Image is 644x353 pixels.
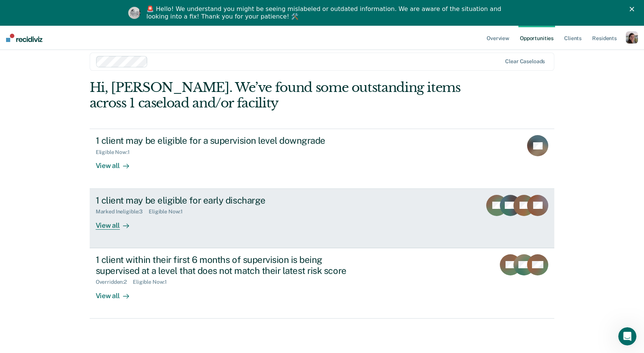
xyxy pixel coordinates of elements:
a: Opportunities [518,26,555,50]
div: View all [96,285,138,300]
a: Clients [563,26,583,50]
div: Close [630,7,637,11]
div: 1 client within their first 6 months of supervision is being supervised at a level that does not ... [96,254,361,276]
a: 1 client within their first 6 months of supervision is being supervised at a level that does not ... [90,248,555,319]
div: 1 client may be eligible for a supervision level downgrade [96,135,361,146]
iframe: Intercom live chat [618,327,636,345]
div: Eligible Now : 1 [149,208,189,215]
a: 1 client may be eligible for a supervision level downgradeEligible Now:1View all [90,129,555,188]
div: View all [96,215,138,230]
div: Eligible Now : 1 [96,149,136,156]
div: Overridden : 2 [96,279,133,285]
img: Profile image for Kim [128,7,140,19]
a: 1 client may be eligible for early dischargeMarked Ineligible:3Eligible Now:1View all [90,189,555,248]
div: Marked Ineligible : 3 [96,208,149,215]
div: Eligible Now : 1 [133,279,173,285]
div: 1 client may be eligible for early discharge [96,195,361,206]
div: View all [96,156,138,170]
a: Overview [485,26,511,50]
a: Residents [591,26,618,50]
div: 🚨 Hello! We understand you might be seeing mislabeled or outdated information. We are aware of th... [146,5,504,20]
div: Clear caseloads [505,58,545,65]
img: Recidiviz [6,34,42,42]
div: Hi, [PERSON_NAME]. We’ve found some outstanding items across 1 caseload and/or facility [90,80,462,111]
